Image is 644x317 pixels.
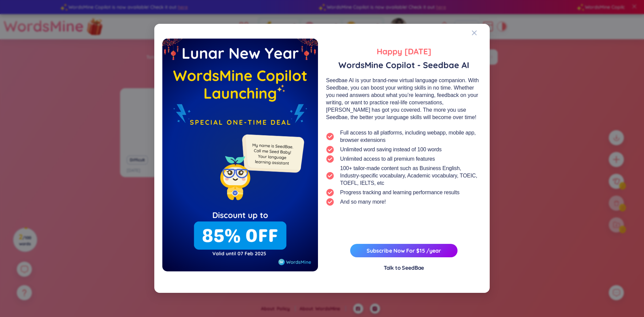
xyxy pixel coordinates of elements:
[326,45,482,57] span: Happy [DATE]
[340,165,482,187] span: 100+ tailor-made content such as Business English, Industry-specific vocabulary, Academic vocabul...
[472,24,490,42] button: Close
[350,244,458,258] button: Subscribe Now For $15 /year
[326,77,482,121] div: Seedbae AI is your brand-new virtual language companion. With Seedbae, you can boost your writing...
[340,146,442,153] span: Unlimited word saving instead of 100 words
[162,39,318,271] img: wmFlashDealEmpty.574f35ac.png
[239,121,306,188] img: minionSeedbaeMessage.35ffe99e.png
[340,155,435,163] span: Unlimited access to all premium features
[340,129,482,144] span: Full access to all platforms, including webapp, mobile app, browser extensions
[384,264,424,272] div: Talk to SeedBae
[340,198,386,206] span: And so many more!
[340,189,460,196] span: Progress tracking and learning performance results
[326,60,482,70] span: WordsMine Copilot - Seedbae AI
